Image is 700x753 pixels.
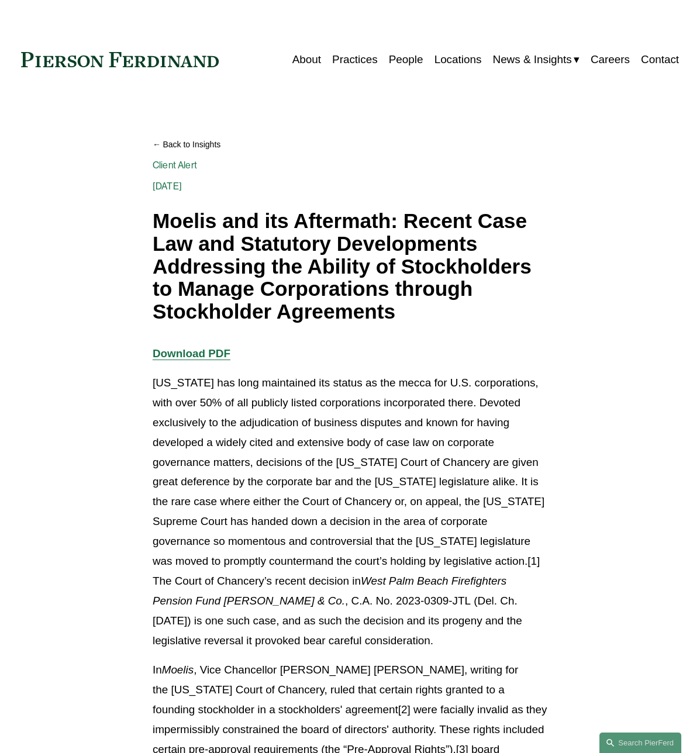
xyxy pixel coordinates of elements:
[493,50,572,70] span: News & Insights
[153,160,197,171] a: Client Alert
[153,373,547,651] p: [US_STATE] has long maintained its status as the mecca for U.S. corporations, with over 50% of al...
[162,664,194,676] em: Moelis
[292,49,321,71] a: About
[641,49,679,71] a: Contact
[389,49,423,71] a: People
[493,49,580,71] a: folder dropdown
[332,49,378,71] a: Practices
[599,733,681,753] a: Search this site
[435,49,482,71] a: Locations
[153,210,547,323] h1: Moelis and its Aftermath: Recent Case Law and Statutory Developments Addressing the Ability of St...
[153,181,182,192] span: [DATE]
[153,135,547,155] a: Back to Insights
[591,49,630,71] a: Careers
[153,347,230,360] a: Download PDF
